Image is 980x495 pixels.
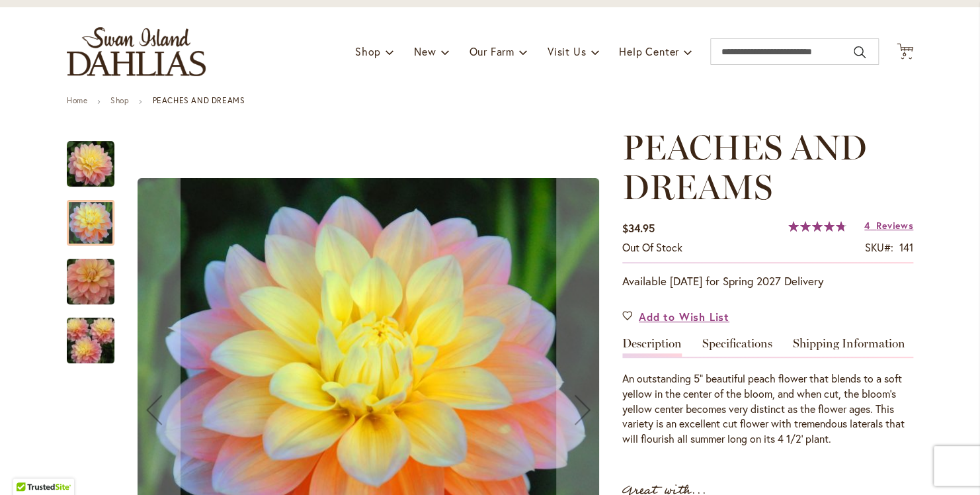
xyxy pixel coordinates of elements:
img: PEACHES AND DREAMS [43,309,138,373]
img: PEACHES AND DREAMS [67,140,114,188]
span: Visit Us [548,44,586,58]
div: 141 [899,240,913,255]
span: New [414,44,436,58]
span: Add to Wish List [639,309,729,324]
div: Detailed Product Info [622,337,913,447]
img: PEACHES AND DREAMS [43,250,138,314]
div: 95% [788,221,846,232]
span: Our Farm [469,44,514,58]
span: PEACHES AND DREAMS [622,126,867,208]
a: Home [67,95,87,105]
iframe: Launch Accessibility Center [10,448,47,485]
a: Add to Wish List [622,309,729,324]
div: Availability [622,240,682,255]
div: PEACHES AND DREAMS [67,128,128,187]
div: An outstanding 5” beautiful peach flower that blends to a soft yellow in the center of the bloom,... [622,371,913,447]
strong: PEACHES AND DREAMS [152,95,245,105]
span: Shop [355,44,381,58]
a: Description [622,337,682,357]
a: Shipping Information [793,337,905,357]
span: 4 [864,219,870,232]
span: Reviews [876,219,913,232]
span: Help Center [619,44,679,58]
a: store logo [67,27,206,76]
span: Out of stock [622,240,682,254]
div: PEACHES AND DREAMS [67,187,128,246]
strong: SKU [865,240,893,254]
a: 4 Reviews [864,219,913,232]
div: PEACHES AND DREAMS [67,246,128,304]
p: Available [DATE] for Spring 2027 Delivery [622,273,913,289]
a: Shop [110,95,129,105]
a: Specifications [702,337,772,357]
span: 6 [903,50,907,58]
button: 6 [897,43,913,61]
div: PEACHES AND DREAMS [67,304,114,363]
span: $34.95 [622,221,655,235]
